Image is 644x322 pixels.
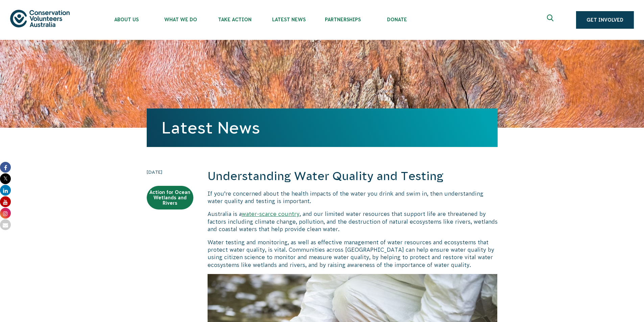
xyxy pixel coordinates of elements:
[576,11,634,29] a: Get Involved
[10,10,70,27] img: logo.svg
[543,12,559,28] button: Expand search box Close search box
[316,17,370,22] span: Partnerships
[208,17,262,22] span: Take Action
[162,119,260,137] a: Latest News
[147,168,193,176] time: [DATE]
[208,210,498,233] p: Australia is a , and our limited water resources that support life are threatened by factors incl...
[208,168,498,184] h2: Understanding Water Quality and Testing
[208,239,498,269] p: Water testing and monitoring, as well as effective management of water resources and ecosystems t...
[208,190,498,205] p: If you’re concerned about the health impacts of the water you drink and swim in, then understandi...
[547,15,555,25] span: Expand search box
[147,186,193,209] a: Action for Ocean Wetlands and Rivers
[153,17,208,22] span: What We Do
[242,211,300,217] a: water-scarce country
[370,17,424,22] span: Donate
[99,17,153,22] span: About Us
[262,17,316,22] span: Latest News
